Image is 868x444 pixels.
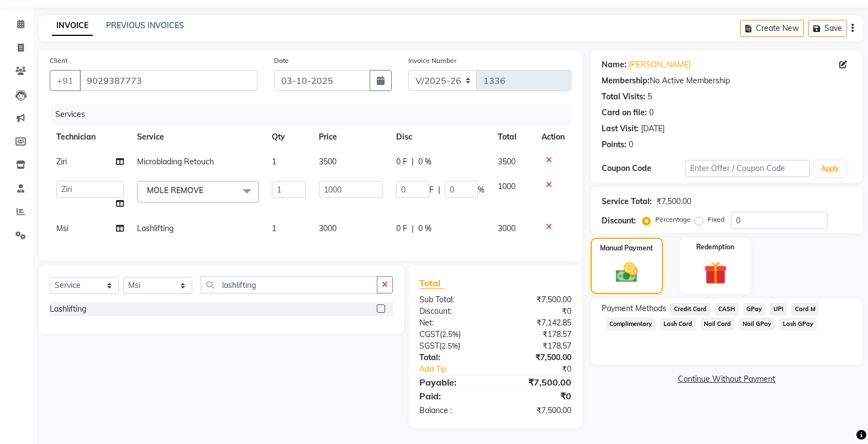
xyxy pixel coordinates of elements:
[137,223,173,233] span: Lashlifting
[701,318,735,330] span: Nail Card
[411,340,496,352] div: ( )
[52,16,93,36] a: INVOICE
[602,196,652,207] div: Service Total:
[478,184,485,196] span: %
[319,223,336,233] span: 3000
[411,352,496,363] div: Total:
[641,123,665,135] div: [DATE]
[50,125,130,149] th: Technician
[814,161,846,177] button: Apply
[419,329,440,339] span: CGST
[660,318,696,330] span: Lash Card
[743,303,766,315] span: GPay
[396,156,407,168] span: 0 F
[791,303,819,315] span: Card M
[602,91,645,103] div: Total Visits:
[629,139,633,151] div: 0
[656,196,691,207] div: ₹7,500.00
[491,125,535,149] th: Total
[602,215,636,227] div: Discount:
[50,70,81,91] button: +91
[411,376,496,389] div: Payable:
[535,125,571,149] th: Action
[56,223,69,233] span: Msi
[602,123,639,135] div: Last Visit:
[411,294,496,306] div: Sub Total:
[396,223,407,234] span: 0 F
[56,157,67,167] span: Ziri
[600,243,653,253] label: Manual Payment
[496,317,580,329] div: ₹7,142.85
[265,125,312,149] th: Qty
[602,107,647,119] div: Card on file:
[498,157,515,167] span: 3500
[50,56,67,66] label: Client
[496,340,580,352] div: ₹178.57
[419,341,439,351] span: SGST
[509,363,580,375] div: ₹0
[496,376,580,389] div: ₹7,500.00
[137,157,214,167] span: Microblading Retouch
[770,303,787,315] span: UPI
[496,294,580,306] div: ₹7,500.00
[740,20,804,37] button: Create New
[408,56,456,66] label: Invoice Number
[390,125,491,149] th: Disc
[106,20,184,30] a: PREVIOUS INVOICES
[498,223,515,233] span: 3000
[496,389,580,403] div: ₹0
[496,329,580,340] div: ₹178.57
[648,91,652,103] div: 5
[438,184,440,196] span: |
[498,181,515,191] span: 1000
[80,70,257,91] input: Search by Name/Mobile/Email/Code
[411,405,496,416] div: Balance :
[739,318,775,330] span: Nail GPay
[708,215,724,224] label: Fixed
[442,330,459,339] span: 2.5%
[50,303,86,315] div: Lashlifting
[779,318,817,330] span: Lash GPay
[602,75,851,87] div: No Active Membership
[130,125,265,149] th: Service
[51,104,580,125] div: Services
[411,317,496,329] div: Net:
[274,56,289,66] label: Date
[419,277,445,289] span: Total
[602,59,627,71] div: Name:
[312,125,390,149] th: Price
[697,259,734,287] img: _gift.svg
[418,223,432,234] span: 0 %
[606,318,656,330] span: Complimentary
[418,156,432,168] span: 0 %
[593,373,860,385] a: Continue Without Payment
[649,107,654,119] div: 0
[602,75,650,87] div: Membership:
[203,185,208,195] a: x
[655,215,691,224] label: Percentage
[609,260,645,285] img: _cash.svg
[685,160,810,177] input: Enter Offer / Coupon Code
[411,389,496,403] div: Paid:
[272,223,276,233] span: 1
[671,303,711,315] span: Credit Card
[201,276,377,293] input: Search or Scan
[411,363,509,375] a: Add Tip
[629,59,691,71] a: [PERSON_NAME]
[496,405,580,416] div: ₹7,500.00
[147,185,203,195] span: MOLE REMOVE
[429,184,434,196] span: F
[411,329,496,340] div: ( )
[411,306,496,317] div: Discount:
[602,303,666,314] span: Payment Methods
[696,242,734,252] label: Redemption
[715,303,739,315] span: CASH
[602,139,627,151] div: Points:
[272,157,276,167] span: 1
[441,341,458,350] span: 2.5%
[496,306,580,317] div: ₹0
[412,156,414,168] span: |
[319,157,336,167] span: 3500
[808,20,847,37] button: Save
[496,352,580,363] div: ₹7,500.00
